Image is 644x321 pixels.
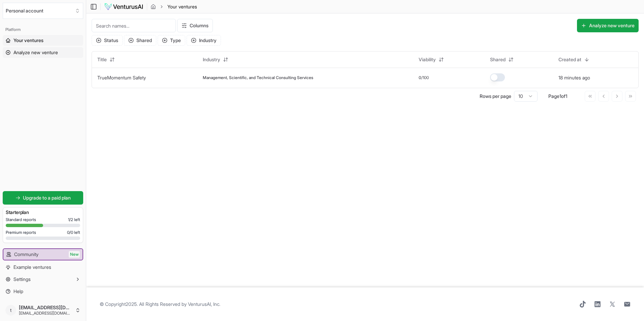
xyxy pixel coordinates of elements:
[13,276,31,283] span: Settings
[3,262,83,273] a: Example ventures
[100,301,220,308] span: © Copyright 2025 . All Rights Reserved by .
[419,56,436,63] span: Viability
[151,3,197,10] nav: breadcrumb
[124,35,156,46] button: Shared
[554,54,593,65] button: Created at
[558,56,581,63] span: Created at
[3,35,83,46] a: Your ventures
[577,19,639,32] button: Analyze new venture
[3,286,83,297] a: Help
[23,194,71,201] span: Upgrade to a paid plan
[97,56,107,63] span: Title
[3,274,83,285] button: Settings
[203,56,220,63] span: Industry
[3,191,83,205] a: Upgrade to a paid plan
[203,75,313,80] span: Management, Scientific, and Technical Consulting Services
[559,93,561,99] span: 1
[104,3,143,11] img: logo
[177,19,213,32] button: Columns
[3,3,83,19] button: Select an organization
[3,302,83,318] button: t[EMAIL_ADDRESS][DOMAIN_NAME][EMAIL_ADDRESS][DOMAIN_NAME]
[5,305,16,316] span: t
[13,37,43,44] span: Your ventures
[13,288,23,295] span: Help
[6,217,36,222] span: Standard reports
[67,230,80,235] span: 0 / 0 left
[13,264,51,271] span: Example ventures
[19,305,72,311] span: [EMAIL_ADDRESS][DOMAIN_NAME]
[421,75,429,80] span: /100
[19,311,72,316] span: [EMAIL_ADDRESS][DOMAIN_NAME]
[486,54,518,65] button: Shared
[3,24,83,35] div: Platform
[68,217,80,222] span: 1 / 2 left
[561,93,566,99] span: of
[3,249,83,260] a: CommunityNew
[93,54,119,65] button: Title
[14,251,38,258] span: Community
[415,54,448,65] button: Viability
[566,93,567,99] span: 1
[6,230,36,235] span: Premium reports
[92,19,176,32] input: Search names...
[188,301,219,307] a: VenturusAI, Inc
[558,74,590,81] button: 18 minutes ago
[199,54,232,65] button: Industry
[480,93,511,100] p: Rows per page
[158,35,185,46] button: Type
[13,49,58,56] span: Analyze new venture
[490,56,506,63] span: Shared
[419,75,421,80] span: 0
[69,251,80,258] span: New
[6,209,80,216] h3: Starter plan
[548,93,559,99] span: Page
[3,47,83,58] a: Analyze new venture
[92,35,123,46] button: Status
[167,3,197,10] span: Your ventures
[187,35,221,46] button: Industry
[97,75,146,80] a: TrueMomentum Safety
